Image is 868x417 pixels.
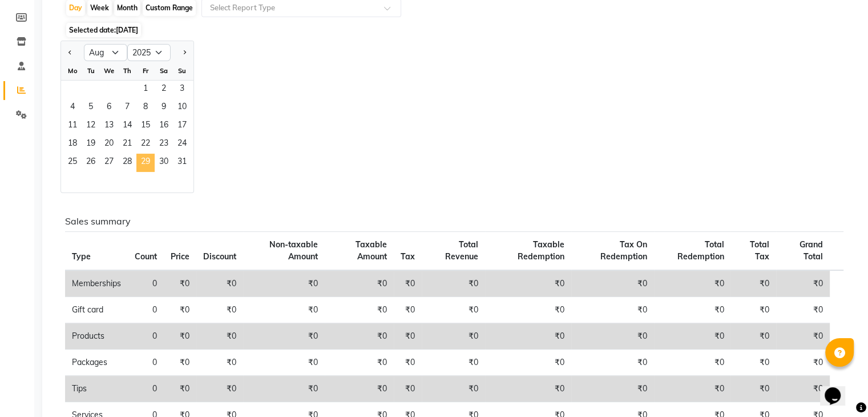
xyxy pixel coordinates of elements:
span: Discount [203,251,236,262]
td: ₹0 [196,376,243,402]
span: 7 [118,99,136,117]
span: 8 [136,99,155,117]
td: ₹0 [654,323,731,350]
span: 23 [155,135,173,154]
td: ₹0 [243,323,325,350]
div: Tuesday, August 19, 2025 [82,135,100,154]
span: 16 [155,117,173,135]
span: Taxable Redemption [518,239,564,262]
td: ₹0 [571,270,654,297]
td: ₹0 [730,270,776,297]
span: Price [171,251,189,262]
td: ₹0 [243,376,325,402]
td: ₹0 [654,270,731,297]
td: 0 [128,376,164,402]
span: 14 [118,117,136,135]
span: [DATE] [116,26,138,34]
td: ₹0 [654,350,731,376]
td: 0 [128,350,164,376]
div: Sunday, August 3, 2025 [173,81,191,99]
span: 30 [155,154,173,172]
div: Wednesday, August 27, 2025 [100,154,118,172]
td: ₹0 [485,297,571,323]
td: ₹0 [394,270,422,297]
div: Thursday, August 14, 2025 [118,117,136,135]
div: Thursday, August 7, 2025 [118,99,136,117]
span: 27 [100,154,118,172]
span: 21 [118,135,136,154]
td: ₹0 [776,350,830,376]
td: ₹0 [776,297,830,323]
div: Monday, August 4, 2025 [63,99,82,117]
td: ₹0 [325,270,394,297]
td: ₹0 [164,270,196,297]
td: Tips [65,376,128,402]
span: 26 [82,154,100,172]
span: 6 [100,99,118,117]
span: 2 [155,81,173,99]
span: Taxable Amount [356,239,387,262]
td: ₹0 [196,350,243,376]
span: 5 [82,99,100,117]
td: ₹0 [422,323,485,350]
div: Sunday, August 24, 2025 [173,135,191,154]
td: Memberships [65,270,128,297]
div: Mo [63,62,82,80]
span: 31 [173,154,191,172]
td: ₹0 [164,376,196,402]
span: 24 [173,135,191,154]
span: 12 [82,117,100,135]
td: Packages [65,350,128,376]
div: Thursday, August 28, 2025 [118,154,136,172]
div: Friday, August 15, 2025 [136,117,155,135]
span: Count [135,251,157,262]
span: Type [72,251,91,262]
td: ₹0 [776,270,830,297]
td: ₹0 [730,350,776,376]
td: ₹0 [654,297,731,323]
div: Th [118,62,136,80]
button: Previous month [66,43,75,62]
td: ₹0 [196,270,243,297]
span: 15 [136,117,155,135]
span: 3 [173,81,191,99]
td: ₹0 [776,323,830,350]
td: 0 [128,270,164,297]
td: ₹0 [571,297,654,323]
span: Total Revenue [445,239,478,262]
select: Select month [84,44,127,61]
span: 4 [63,99,82,117]
span: 18 [63,135,82,154]
span: 1 [136,81,155,99]
td: ₹0 [422,350,485,376]
span: Selected date: [66,23,141,37]
td: ₹0 [394,297,422,323]
div: Tu [82,62,100,80]
div: Friday, August 29, 2025 [136,154,155,172]
div: Sunday, August 31, 2025 [173,154,191,172]
td: ₹0 [422,376,485,402]
div: Saturday, August 16, 2025 [155,117,173,135]
span: Total Tax [750,239,769,262]
div: Sa [155,62,173,80]
td: ₹0 [196,297,243,323]
td: ₹0 [422,297,485,323]
div: Thursday, August 21, 2025 [118,135,136,154]
td: ₹0 [325,350,394,376]
div: Friday, August 8, 2025 [136,99,155,117]
div: We [100,62,118,80]
span: Non-taxable Amount [269,239,318,262]
td: ₹0 [730,323,776,350]
td: 0 [128,323,164,350]
div: Saturday, August 2, 2025 [155,81,173,99]
td: ₹0 [164,350,196,376]
td: ₹0 [776,376,830,402]
div: Wednesday, August 20, 2025 [100,135,118,154]
td: ₹0 [571,323,654,350]
td: ₹0 [485,323,571,350]
div: Monday, August 25, 2025 [63,154,82,172]
div: Wednesday, August 6, 2025 [100,99,118,117]
td: ₹0 [325,323,394,350]
td: ₹0 [394,376,422,402]
td: ₹0 [164,323,196,350]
